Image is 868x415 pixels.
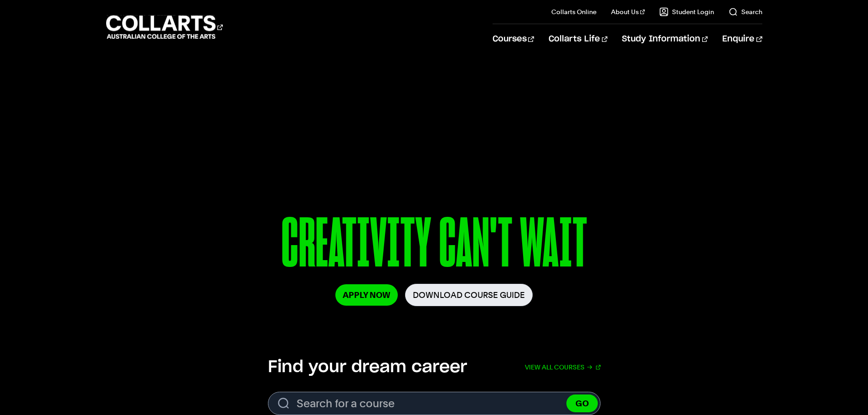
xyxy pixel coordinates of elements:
[566,395,598,412] button: GO
[493,24,534,54] a: Courses
[722,24,762,54] a: Enquire
[549,24,607,54] a: Collarts Life
[268,357,467,377] h2: Find your dream career
[335,284,398,306] a: Apply Now
[180,209,688,284] p: CREATIVITY CAN'T WAIT
[106,14,223,40] div: Go to homepage
[622,24,708,54] a: Study Information
[268,392,601,415] input: Search for a course
[405,284,533,306] a: Download Course Guide
[551,7,596,16] a: Collarts Online
[659,7,714,16] a: Student Login
[268,392,601,415] form: Search
[525,357,601,377] a: View all courses
[611,7,645,16] a: About Us
[729,7,762,16] a: Search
